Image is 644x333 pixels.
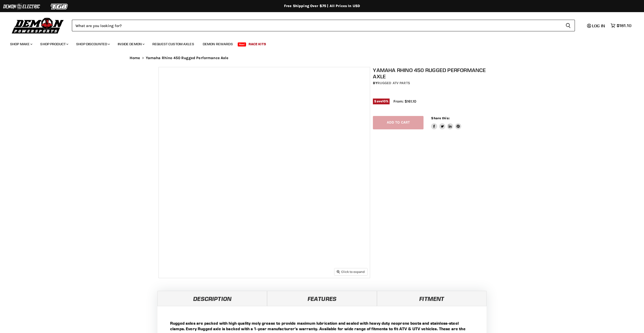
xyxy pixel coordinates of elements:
[114,39,148,49] a: Inside Demon
[72,20,575,31] form: Product
[72,39,113,49] a: Shop Discounted
[431,116,449,120] span: Share this:
[149,39,198,49] a: Request Custom Axles
[41,2,78,11] img: TGB Logo 2
[617,23,631,28] span: $161.10
[119,4,525,8] div: Free Shipping Over $75 | All Prices In USD
[3,2,41,11] img: Demon Electric Logo 2
[146,56,229,60] span: Yamaha Rhino 450 Rugged Performance Axle
[130,56,140,60] a: Home
[373,80,488,86] div: by
[585,23,608,28] a: Log in
[377,291,487,306] a: Fitment
[377,81,410,85] a: Rugged ATV Parts
[373,99,390,104] span: Save %
[10,16,66,34] img: Demon Powersports
[199,39,237,49] a: Demon Rewards
[373,67,488,80] h1: Yamaha Rhino 450 Rugged Performance Axle
[393,99,416,104] span: From: $161.10
[119,56,525,60] nav: Breadcrumbs
[6,37,630,49] ul: Main menu
[245,39,270,49] a: Race Kits
[608,22,634,29] a: $161.10
[6,39,35,49] a: Shop Make
[238,42,246,46] span: New!
[267,291,377,306] a: Features
[36,39,71,49] a: Shop Product
[382,99,386,103] span: 10
[334,268,367,275] button: Click to expand
[157,291,267,306] a: Description
[337,270,365,274] span: Click to expand
[592,23,605,28] span: Log in
[431,116,461,129] aside: Share this:
[72,20,561,31] input: Search
[561,20,575,31] button: Search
